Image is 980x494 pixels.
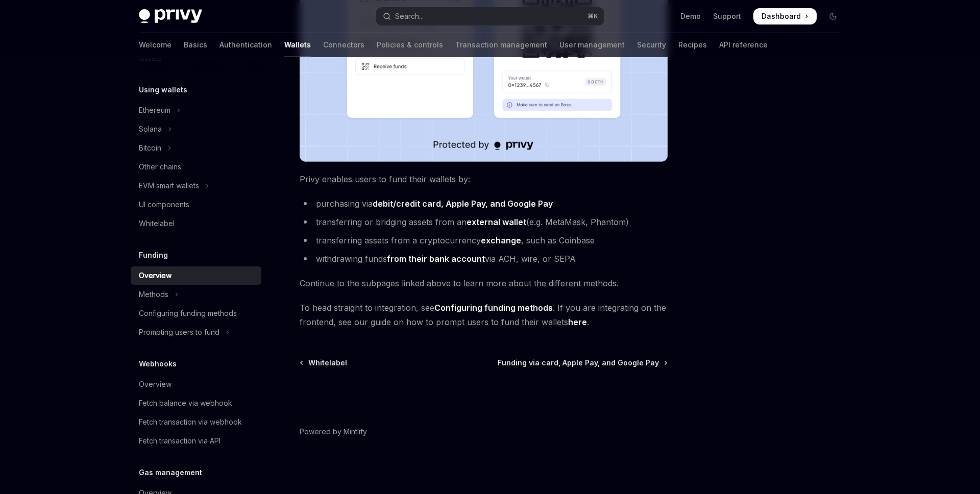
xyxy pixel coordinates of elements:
[762,11,801,21] span: Dashboard
[719,33,768,57] a: API reference
[139,9,202,23] img: dark logo
[713,11,741,21] a: Support
[139,217,175,230] div: Whitelabel
[139,307,237,319] div: Configuring funding methods
[300,172,668,186] span: Privy enables users to fund their wallets by:
[678,33,707,57] a: Recipes
[139,142,161,154] div: Bitcoin
[301,358,347,368] a: Whitelabel
[139,180,199,192] div: EVM smart wallets
[825,8,841,24] button: Toggle dark mode
[139,199,189,211] div: UI components
[300,196,668,211] li: purchasing via
[568,317,587,328] a: here
[131,139,261,157] button: Toggle Bitcoin section
[131,413,261,431] a: Fetch transaction via webhook
[373,199,553,209] a: debit/credit card, Apple Pay, and Google Pay
[376,7,604,26] button: Open search
[753,8,817,24] a: Dashboard
[467,217,526,228] a: external wallet
[434,303,553,313] a: Configuring funding methods
[637,33,666,57] a: Security
[139,249,168,261] h5: Funding
[284,33,311,57] a: Wallets
[467,217,526,227] strong: external wallet
[300,301,668,329] span: To head straight to integration, see . If you are integrating on the frontend, see our guide on h...
[131,120,261,138] button: Toggle Solana section
[300,427,367,437] a: Powered by Mintlify
[219,33,272,57] a: Authentication
[139,435,220,447] div: Fetch transaction via API
[308,358,347,368] span: Whitelabel
[131,266,261,285] a: Overview
[131,214,261,233] a: Whitelabel
[498,358,659,368] span: Funding via card, Apple Pay, and Google Pay
[387,254,485,264] a: from their bank account
[300,233,668,248] li: transferring assets from a cryptocurrency , such as Coinbase
[131,101,261,119] button: Toggle Ethereum section
[139,269,171,282] div: Overview
[559,33,625,57] a: User management
[680,11,701,21] a: Demo
[498,358,667,368] a: Funding via card, Apple Pay, and Google Pay
[139,397,232,409] div: Fetch balance via webhook
[131,158,261,176] a: Other chains
[139,288,168,301] div: Methods
[300,276,668,290] span: Continue to the subpages linked above to learn more about the different methods.
[131,285,261,304] button: Toggle Methods section
[139,358,177,370] h5: Webhooks
[139,378,171,390] div: Overview
[455,33,547,57] a: Transaction management
[300,215,668,229] li: transferring or bridging assets from an (e.g. MetaMask, Phantom)
[139,104,170,116] div: Ethereum
[131,177,261,195] button: Toggle EVM smart wallets section
[300,252,668,266] li: withdrawing funds via ACH, wire, or SEPA
[395,10,424,22] div: Search...
[139,161,181,173] div: Other chains
[131,323,261,341] button: Toggle Prompting users to fund section
[139,416,242,428] div: Fetch transaction via webhook
[481,235,521,246] a: exchange
[323,33,364,57] a: Connectors
[377,33,443,57] a: Policies & controls
[587,12,598,20] span: ⌘ K
[131,375,261,393] a: Overview
[131,195,261,214] a: UI components
[131,304,261,323] a: Configuring funding methods
[184,33,207,57] a: Basics
[139,466,202,479] h5: Gas management
[131,432,261,450] a: Fetch transaction via API
[139,123,162,135] div: Solana
[131,394,261,412] a: Fetch balance via webhook
[139,84,187,96] h5: Using wallets
[373,199,553,209] strong: debit/credit card, Apple Pay, and Google Pay
[139,33,171,57] a: Welcome
[139,326,219,338] div: Prompting users to fund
